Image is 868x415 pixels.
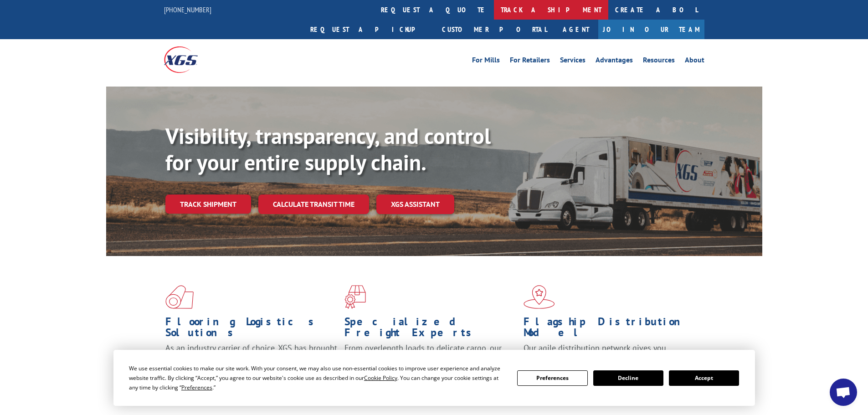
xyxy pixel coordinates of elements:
[258,195,369,214] a: Calculate transit time
[376,195,454,214] a: XGS ASSISTANT
[685,56,704,67] a: About
[517,370,587,386] button: Preferences
[344,343,517,383] p: From overlength loads to delicate cargo, our experienced staff knows the best way to move your fr...
[524,316,696,343] h1: Flagship Distribution Model
[364,374,397,382] span: Cookie Policy
[554,20,598,39] a: Agent
[303,20,435,39] a: Request a pickup
[524,343,691,364] span: Our agile distribution network gives you nationwide inventory management on demand.
[830,379,857,406] div: Open chat
[165,195,251,214] a: Track shipment
[669,370,739,386] button: Accept
[643,56,675,67] a: Resources
[560,56,586,67] a: Services
[435,20,554,39] a: Customer Portal
[181,384,212,391] span: Preferences
[165,343,337,375] span: As an industry carrier of choice, XGS has brought innovation and dedication to flooring logistics...
[165,122,491,176] b: Visibility, transparency, and control for your entire supply chain.
[593,370,663,386] button: Decline
[164,5,211,14] a: [PHONE_NUMBER]
[598,20,704,39] a: Join Our Team
[344,285,366,309] img: xgs-icon-focused-on-flooring-red
[113,350,755,406] div: Cookie Consent Prompt
[129,364,506,392] div: We use essential cookies to make our site work. With your consent, we may also use non-essential ...
[596,56,633,67] a: Advantages
[524,285,555,309] img: xgs-icon-flagship-distribution-model-red
[510,56,550,67] a: For Retailers
[165,285,194,309] img: xgs-icon-total-supply-chain-intelligence-red
[472,56,500,67] a: For Mills
[344,316,517,343] h1: Specialized Freight Experts
[165,316,338,343] h1: Flooring Logistics Solutions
